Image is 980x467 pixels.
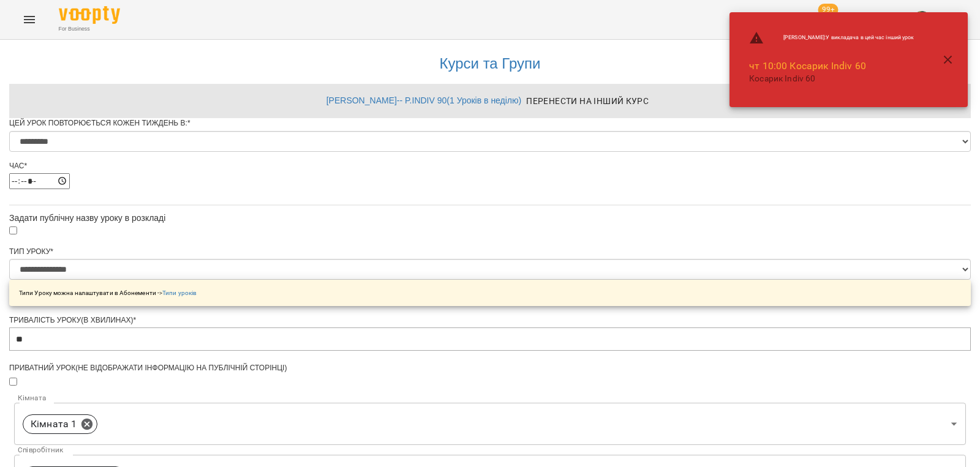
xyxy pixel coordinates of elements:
[15,5,44,34] button: Menu
[526,94,649,108] span: Перенести на інший курс
[15,56,965,72] h3: Курси та Групи
[9,363,971,373] div: Приватний урок(не відображати інформацію на публічній сторінці)
[59,25,120,33] span: For Business
[739,26,924,50] li: [PERSON_NAME] : У викладача в цей час інший урок
[9,247,971,257] div: Тип Уроку
[818,4,839,16] span: 99+
[749,60,866,72] a: чт 10:00 Косарик Indiv 60
[9,315,971,326] div: Тривалість уроку(в хвилинах)
[23,414,97,434] div: Кімната 1
[9,212,971,224] div: Задати публічну назву уроку в розкладі
[19,288,197,297] p: Типи Уроку можна налаштувати в Абонементи ->
[326,95,522,105] a: [PERSON_NAME]-- P.INDIV 90 ( 1 Уроків в неділю )
[59,6,120,24] img: Voopty Logo
[9,118,971,129] div: Цей урок повторюється кожен тиждень в:
[31,417,77,432] p: Кімната 1
[521,90,654,112] button: Перенести на інший курс
[162,290,197,296] a: Типи уроків
[14,403,966,445] div: Кімната 1
[9,161,971,171] div: Час
[749,73,914,85] p: Косарик Indiv 60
